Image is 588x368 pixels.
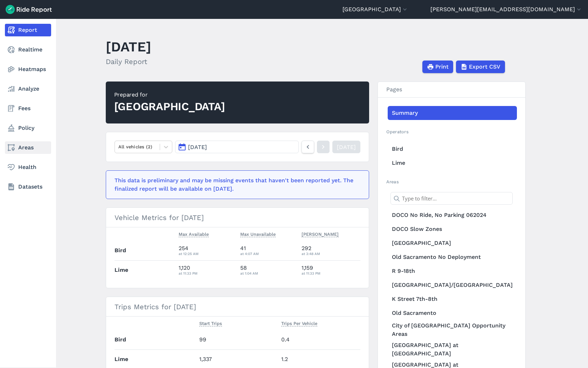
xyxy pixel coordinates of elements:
a: K Street 7th-8th [388,292,517,306]
a: R 9-18th [388,264,517,278]
div: [GEOGRAPHIC_DATA] [114,99,225,114]
th: Bird [115,330,196,349]
h3: Vehicle Metrics for [DATE] [106,208,369,227]
a: Old Sacramento No Deployment [388,250,517,264]
span: [PERSON_NAME] [302,230,339,237]
a: Realtime [5,43,51,56]
h3: Pages [378,82,525,98]
div: 41 [240,244,296,257]
h1: [DATE] [106,37,151,56]
a: City of [GEOGRAPHIC_DATA] Opportunity Areas [388,320,517,340]
div: 254 [179,244,235,257]
div: at 12:25 AM [179,250,235,257]
button: Export CSV [456,61,505,73]
a: Bird [388,142,517,156]
a: Heatmaps [5,63,51,76]
button: Trips Per Vehicle [281,319,317,328]
span: Print [435,63,449,71]
a: Lime [388,156,517,170]
h2: Operators [386,128,517,135]
a: Areas [5,141,51,154]
h3: Trips Metrics for [DATE] [106,297,369,317]
span: [DATE] [188,144,207,150]
span: Max Unavailable [240,230,276,237]
div: at 4:07 AM [240,250,296,257]
a: Policy [5,122,51,134]
th: Bird [115,241,176,260]
a: DOCO No Ride, No Parking 062024 [388,208,517,222]
a: [GEOGRAPHIC_DATA] [388,236,517,250]
div: 292 [302,244,360,257]
div: 1,159 [302,264,360,276]
span: Max Available [179,230,209,237]
td: 0.4 [278,330,360,349]
button: [DATE] [175,141,298,153]
img: Ride Report [6,5,52,14]
button: Start Trips [199,319,222,328]
a: Fees [5,102,51,115]
input: Type to filter... [390,192,513,205]
div: 58 [240,264,296,276]
a: [GEOGRAPHIC_DATA] at [GEOGRAPHIC_DATA] [388,340,517,359]
div: at 1:04 AM [240,270,296,276]
button: Print [422,61,453,73]
button: [PERSON_NAME] [302,230,339,239]
h2: Daily Report [106,56,151,67]
a: Report [5,24,51,36]
button: Max Unavailable [240,230,276,239]
div: Prepared for [114,91,225,99]
a: [GEOGRAPHIC_DATA]/[GEOGRAPHIC_DATA] [388,278,517,292]
div: at 3:48 AM [302,250,360,257]
a: Datasets [5,181,51,193]
button: Max Available [179,230,209,239]
span: Export CSV [469,63,500,71]
div: This data is preliminary and may be missing events that haven't been reported yet. The finalized ... [115,176,356,193]
th: Lime [115,260,176,279]
div: at 11:33 PM [179,270,235,276]
span: Start Trips [199,319,222,326]
span: Trips Per Vehicle [281,319,317,326]
a: Old Sacramento [388,306,517,320]
h2: Areas [386,178,517,185]
a: Summary [388,106,517,120]
td: 99 [196,330,278,349]
div: 1,120 [179,264,235,276]
button: [PERSON_NAME][EMAIL_ADDRESS][DOMAIN_NAME] [430,5,582,14]
a: DOCO Slow Zones [388,222,517,236]
a: [DATE] [332,141,360,153]
div: at 11:33 PM [302,270,360,276]
button: [GEOGRAPHIC_DATA] [343,5,408,14]
a: Health [5,161,51,174]
a: Analyze [5,83,51,95]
